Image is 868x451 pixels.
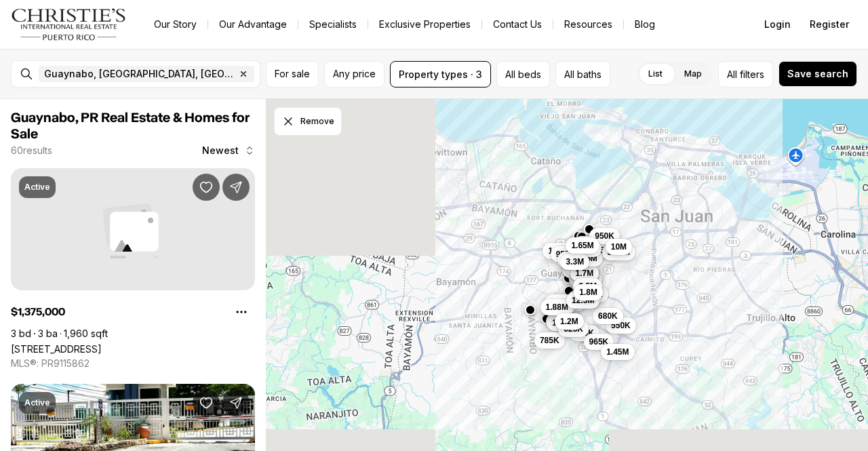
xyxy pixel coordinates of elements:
[611,241,627,252] span: 10M
[24,397,50,408] p: Active
[595,231,614,241] span: 950K
[764,19,791,30] span: Login
[624,15,666,34] a: Blog
[496,61,550,87] button: All beds
[545,294,578,311] button: 1.15M
[550,297,572,308] span: 1.15M
[560,254,589,270] button: 3.3M
[556,249,576,260] span: 955K
[606,347,629,357] span: 1.45M
[602,244,635,260] button: 3.75M
[601,344,634,360] button: 1.45M
[578,281,597,292] span: 2.5M
[274,107,342,136] button: Dismiss drawing
[573,278,602,294] button: 2.5M
[222,174,250,201] button: Share Property
[553,15,623,34] a: Resources
[606,239,632,255] button: 10M
[562,262,591,278] button: 1.9M
[756,11,799,38] button: Login
[589,228,620,244] button: 950K
[787,68,848,79] span: Save search
[552,317,570,328] span: 1.2M
[228,298,255,326] button: Property options
[555,313,584,330] button: 1.2M
[727,67,737,81] span: All
[740,67,764,81] span: filters
[598,311,618,321] span: 680K
[576,268,594,279] span: 1.7M
[718,61,773,87] button: Allfilters
[540,335,559,346] span: 785K
[298,15,368,34] a: Specialists
[637,62,673,86] label: List
[574,328,594,338] span: 365K
[24,182,50,193] p: Active
[11,343,102,355] a: 225 ROAD NO 2, VILLA CAPARRA PLAZA #PH-3, GUAYNABO PR, 00966
[551,246,581,262] button: 955K
[810,19,849,30] span: Register
[143,15,208,34] a: Our Story
[11,145,52,156] p: 60 results
[11,111,250,141] span: Guaynabo, PR Real Estate & Homes for Sale
[566,292,599,309] button: 12.5M
[193,389,220,416] button: Save Property: 8 833 RD #7G
[548,246,570,256] span: 1.65M
[593,308,623,324] button: 680K
[546,313,579,330] button: 1.03M
[193,174,220,201] button: Save Property: 225 ROAD NO 2, VILLA CAPARRA PLAZA #PH-3
[266,61,319,87] button: For sale
[589,336,609,347] span: 965K
[540,299,574,315] button: 1.88M
[778,61,857,87] button: Save search
[390,61,491,87] button: Property types · 3
[368,15,481,34] a: Exclusive Properties
[572,295,594,306] span: 12.5M
[555,61,610,87] button: All baths
[534,332,565,349] button: 785K
[611,320,631,331] span: 550K
[324,61,384,87] button: Any price
[542,243,576,259] button: 1.65M
[333,68,376,79] span: Any price
[563,254,581,265] span: 4.5M
[208,15,298,34] a: Our Advantage
[560,316,578,327] span: 1.2M
[574,284,603,300] button: 1.8M
[579,287,597,298] span: 1.8M
[557,252,587,268] button: 4.5M
[566,256,584,267] span: 3.3M
[566,237,599,254] button: 1.65M
[802,11,857,38] button: Register
[222,389,250,416] button: Share Property
[584,334,614,350] button: 965K
[673,62,713,86] label: Map
[583,289,603,300] span: 315K
[558,321,589,337] button: 625K
[202,145,239,156] span: Newest
[547,315,576,331] button: 1.2M
[571,240,593,251] span: 1.65M
[606,317,636,334] button: 550K
[194,137,263,164] button: Newest
[275,68,310,79] span: For sale
[482,15,553,34] button: Contact Us
[570,265,599,281] button: 1.7M
[546,302,568,313] span: 1.88M
[11,8,127,41] img: logo
[44,68,235,79] span: Guaynabo, [GEOGRAPHIC_DATA], [GEOGRAPHIC_DATA]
